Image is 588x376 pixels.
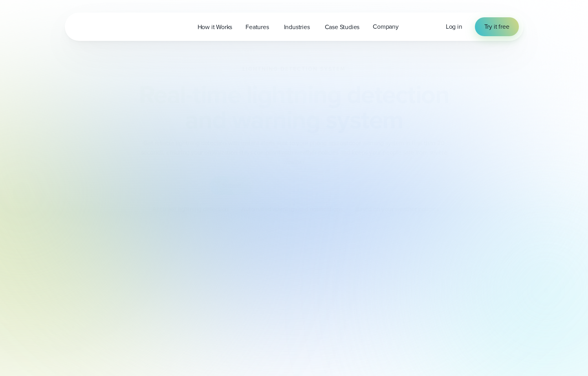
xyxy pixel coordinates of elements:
[446,22,462,31] span: Log in
[373,22,399,31] span: Company
[191,19,239,35] a: How it Works
[198,22,233,32] span: How it Works
[245,22,269,32] span: Features
[475,17,519,36] a: Try it free
[284,22,310,32] span: Industries
[325,22,360,32] span: Case Studies
[484,22,509,31] span: Try it free
[446,22,462,31] a: Log in
[318,19,366,35] a: Case Studies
